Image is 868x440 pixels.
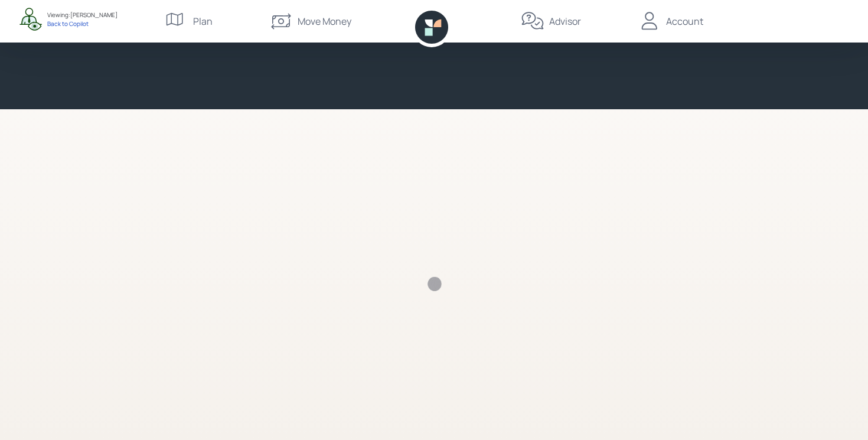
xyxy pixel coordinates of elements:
div: Plan [193,14,213,28]
div: Advisor [549,14,581,28]
div: Back to Copilot [47,19,118,28]
div: Account [666,14,703,28]
div: Viewing: [PERSON_NAME] [47,11,118,19]
div: Move Money [298,14,351,28]
img: Retirable loading [420,269,448,298]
